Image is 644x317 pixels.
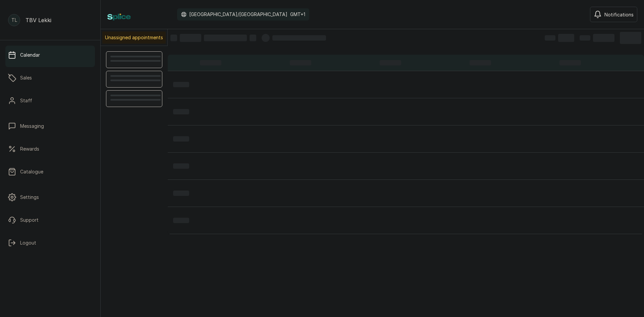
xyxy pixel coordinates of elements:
[11,17,17,23] p: TL
[290,11,305,18] p: GMT+1
[20,74,32,81] p: Sales
[5,162,95,181] a: Catalogue
[5,91,95,110] a: Staff
[20,240,36,246] p: Logout
[189,11,287,18] p: [GEOGRAPHIC_DATA]/[GEOGRAPHIC_DATA]
[20,123,44,129] p: Messaging
[5,233,95,252] button: Logout
[20,194,39,201] p: Settings
[5,46,95,64] a: Calendar
[20,52,40,58] p: Calendar
[5,117,95,136] a: Messaging
[5,211,95,229] a: Support
[590,7,637,22] button: Notifications
[604,11,634,18] span: Notifications
[102,32,166,44] p: Unassigned appointments
[5,188,95,207] a: Settings
[5,140,95,158] a: Rewards
[25,16,51,24] p: TBV Lekki
[20,217,39,223] p: Support
[20,168,43,175] p: Catalogue
[20,97,32,104] p: Staff
[20,146,39,152] p: Rewards
[5,68,95,87] a: Sales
